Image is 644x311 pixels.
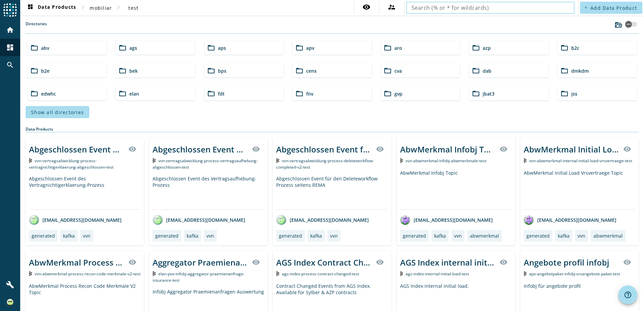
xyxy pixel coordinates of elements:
div: [EMAIL_ADDRESS][DOMAIN_NAME] [400,215,493,225]
img: Kafka Topic: vvn-vertragsabwicklung-process-vertragsaufhebung-abgeschlossen-test [153,158,156,163]
div: generated [279,233,302,239]
span: Add Data Product [590,5,637,11]
span: Kafka Topic: vvn-abwmerkmal-process-recon-code-merkmale-v2-test [35,271,140,277]
img: avatar [524,215,534,225]
span: Kafka Topic: ags-index-process-contract-changed-test [282,271,359,277]
span: fdt [218,91,225,97]
mat-icon: visibility [376,258,384,266]
img: Kafka Topic: ags-index-internal-initial-load-test [400,271,403,276]
img: Kafka Topic: vvn-vertragsabwicklung-process-deleteworkflow-completed-v2-test [276,158,279,163]
span: elan [129,91,139,97]
img: Kafka Topic: vvn-abwmerkmal-process-recon-code-merkmale-v2-test [29,271,32,276]
mat-icon: folder_open [295,44,303,52]
mat-icon: folder_open [560,67,569,75]
mat-icon: build [6,281,14,289]
img: spoud-logo.svg [3,3,17,17]
span: dab [483,68,491,74]
mat-icon: folder_open [30,44,38,52]
mat-icon: folder_open [207,44,215,52]
span: aro [394,45,402,51]
button: Data Products [24,2,79,14]
mat-icon: visibility [252,258,260,266]
div: Abgeschlossen Event des Vertragsaufhebung-Prozess [153,144,248,155]
mat-icon: folder_open [207,67,215,75]
mat-icon: folder_open [119,90,127,98]
mat-icon: visibility [376,145,384,153]
img: Kafka Topic: vvn-abwmerkmal-infobj-abwmerkmale-test [400,158,403,163]
span: cva [394,68,402,74]
mat-icon: folder_open [384,44,392,52]
div: Abgeschlossen Event des Vertragsaufhebung-Prozess [153,175,264,209]
div: vvn [206,233,214,239]
div: [EMAIL_ADDRESS][DOMAIN_NAME] [276,215,369,225]
mat-icon: folder_open [472,90,480,98]
span: aps [218,45,226,51]
mat-icon: folder_open [384,67,392,75]
div: vvn [578,233,585,239]
span: b2c [571,45,579,51]
div: AbwMerkmal Infobj Topic [400,144,495,155]
mat-icon: visibility [362,3,371,11]
span: Show all directories [31,109,84,115]
mat-icon: folder_open [560,90,569,98]
mat-icon: chevron_right [115,3,123,11]
mat-icon: visibility [252,145,260,153]
div: AbwMerkmal Initial Load Vrsvertraege Topic [524,170,635,209]
span: ags [129,45,137,51]
div: kafka [63,233,75,239]
img: avatar [153,215,163,225]
span: Kafka Topic: vvn-vertragsabwicklung-process-vertragnichtigerklaerung-abgeschlossen-test [29,158,114,170]
span: Kafka Topic: vvn-vertragsabwicklung-process-vertragsaufhebung-abgeschlossen-test [153,158,258,170]
span: Kafka Topic: vvn-abwmerkmal-infobj-abwmerkmale-test [406,158,486,164]
img: 8ed1b500aa7f3b22211e874aaf9d1e0e [7,299,13,306]
mat-icon: chevron_right [79,3,87,11]
span: jbat3 [483,91,494,97]
mat-icon: folder_open [384,90,392,98]
span: Kafka Topic: apv-angebotpaket-infobj-vrsangebote-paket-test [529,271,620,277]
button: Add Data Product [580,2,642,14]
div: AbwMerkmal Initial Load Vrsvertraege Topic [524,144,619,155]
div: vvn [83,233,91,239]
mat-icon: folder_open [119,67,127,75]
mat-icon: folder_open [560,44,569,52]
mat-icon: visibility [500,145,508,153]
div: generated [403,233,426,239]
mat-icon: folder_open [295,90,303,98]
div: [EMAIL_ADDRESS][DOMAIN_NAME] [153,215,245,225]
div: Abgeschlossen Event des Vertragnichtigerklaerung-Prozess [29,144,124,155]
div: Abgeschlossen Event für den Deleteworkflow Prozess seitens REMA [276,175,388,209]
input: Search (% or * for wildcards) [412,4,569,12]
mat-icon: help_outline [624,291,632,299]
mat-icon: folder_open [295,67,303,75]
span: abv [41,45,49,51]
mat-icon: visibility [128,145,136,153]
div: AbwMerkmal Infobj Topic [400,170,512,209]
span: azp [483,45,491,51]
mat-icon: folder_open [30,67,38,75]
mat-icon: folder_open [472,67,480,75]
mat-icon: dashboard [6,43,14,51]
div: abwmerkmal [593,233,623,239]
span: apv [306,45,314,51]
span: cens [306,68,317,74]
span: bek [129,68,138,74]
div: kafka [310,233,322,239]
mat-icon: dashboard [26,4,34,12]
mat-icon: folder_open [30,90,38,98]
div: [EMAIL_ADDRESS][DOMAIN_NAME] [524,215,616,225]
mat-icon: add [584,6,588,9]
label: Directories [26,21,47,33]
mat-icon: folder_open [207,90,215,98]
div: kafka [558,233,570,239]
button: test [123,2,144,14]
div: kafka [187,233,198,239]
mat-icon: folder_open [119,44,127,52]
mat-icon: supervisor_account [388,3,396,11]
span: Kafka Topic: elan-pov-infobj-aggregator-praemienanfrage-insurance-test [153,271,245,283]
div: AGS Index internal initial load [400,257,495,268]
div: Angebote profil infobj [524,257,609,268]
mat-icon: folder_open [472,44,480,52]
span: Kafka Topic: vvn-vertragsabwicklung-process-deleteworkflow-completed-v2-test [276,158,374,170]
span: Data Products [26,4,76,12]
div: AGS Index Contract Changed Event [276,257,372,268]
